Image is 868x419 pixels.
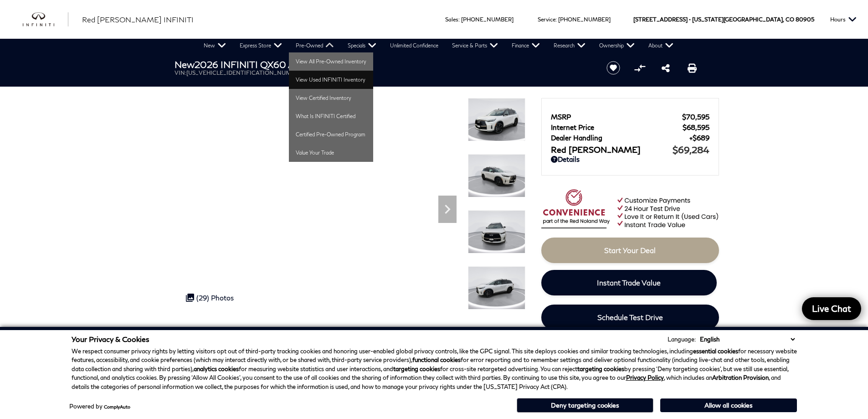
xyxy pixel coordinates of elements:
button: Compare Vehicle [633,61,647,75]
span: MSRP [551,113,682,121]
a: Privacy Policy [626,374,664,381]
a: New [197,39,233,52]
a: Specials [341,39,383,52]
span: Red [PERSON_NAME] [551,145,673,155]
span: Internet Price [551,123,683,131]
div: Powered by [69,403,130,409]
div: Language: [668,336,696,342]
span: Dealer Handling [551,134,689,142]
span: Live Chat [807,303,856,314]
span: VIN: [175,69,186,76]
button: Allow all cookies [660,398,797,412]
div: Next [438,196,457,223]
a: Ownership [592,39,642,52]
a: MSRP $70,595 [551,113,709,121]
span: $68,595 [683,123,709,131]
iframe: Interactive Walkaround/Photo gallery of the vehicle/product [175,98,461,313]
img: New 2026 2T RAD WHT INFINITI AUTOGRAPH AWD image 4 [468,266,525,310]
span: : [458,16,460,23]
a: Start Your Deal [541,238,719,263]
a: infiniti [23,12,68,27]
a: Certified Pre-Owned Program [289,125,373,144]
strong: analytics cookies [194,365,239,372]
a: Internet Price $68,595 [551,123,709,131]
span: Start Your Deal [604,246,656,254]
a: Details [551,155,709,163]
button: Deny targeting cookies [517,398,653,413]
a: [PHONE_NUMBER] [461,16,514,23]
strong: essential cookies [693,347,738,355]
img: New 2026 2T RAD WHT INFINITI AUTOGRAPH AWD image 3 [468,210,525,253]
a: Express Store [233,39,289,52]
span: Red [PERSON_NAME] INFINITI [82,15,194,24]
a: View Used INFINITI Inventory [289,71,373,89]
span: Service [538,16,555,23]
h1: 2026 INFINITI QX60 AUTOGRAPH AWD [175,59,591,69]
a: Live Chat [802,297,861,320]
strong: targeting cookies [393,365,440,372]
select: Language Select [698,335,797,344]
span: Sales [445,16,458,23]
span: $69,284 [673,144,709,155]
nav: Main Navigation [197,39,680,52]
span: $689 [689,134,709,142]
a: What Is INFINITI Certified [289,107,373,125]
a: Dealer Handling $689 [551,134,709,142]
img: INFINITI [23,12,68,27]
a: View All Pre-Owned Inventory [289,52,373,71]
p: We respect consumer privacy rights by letting visitors opt out of third-party tracking cookies an... [72,347,797,392]
strong: New [175,59,195,70]
strong: targeting cookies [577,365,624,372]
a: Instant Trade Value [541,270,717,295]
a: Unlimited Confidence [383,39,445,52]
a: Share this New 2026 INFINITI QX60 AUTOGRAPH AWD [662,62,670,73]
a: Value Your Trade [289,144,373,162]
a: ComplyAuto [104,404,130,409]
a: [STREET_ADDRESS] • [US_STATE][GEOGRAPHIC_DATA], CO 80905 [633,16,814,23]
span: : [555,16,557,23]
a: Pre-Owned [289,39,341,52]
span: Instant Trade Value [597,278,661,287]
span: [US_VEHICLE_IDENTIFICATION_NUMBER] [186,69,304,76]
a: Finance [505,39,547,52]
a: Service & Parts [445,39,505,52]
a: Print this New 2026 INFINITI QX60 AUTOGRAPH AWD [688,62,697,73]
a: [PHONE_NUMBER] [558,16,611,23]
strong: functional cookies [412,356,461,363]
img: New 2026 2T RAD WHT INFINITI AUTOGRAPH AWD image 2 [468,154,525,197]
a: View Certified Inventory [289,89,373,107]
span: Schedule Test Drive [597,313,663,321]
div: (29) Photos [181,289,238,306]
a: Red [PERSON_NAME] INFINITI [82,14,194,25]
span: $70,595 [682,113,709,121]
a: Schedule Test Drive [541,305,719,330]
strong: Arbitration Provision [712,374,769,381]
span: Your Privacy & Cookies [72,335,149,343]
a: About [642,39,680,52]
button: Save vehicle [603,61,623,75]
a: Red [PERSON_NAME] $69,284 [551,144,709,155]
img: New 2026 2T RAD WHT INFINITI AUTOGRAPH AWD image 1 [468,98,525,141]
a: Research [547,39,592,52]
